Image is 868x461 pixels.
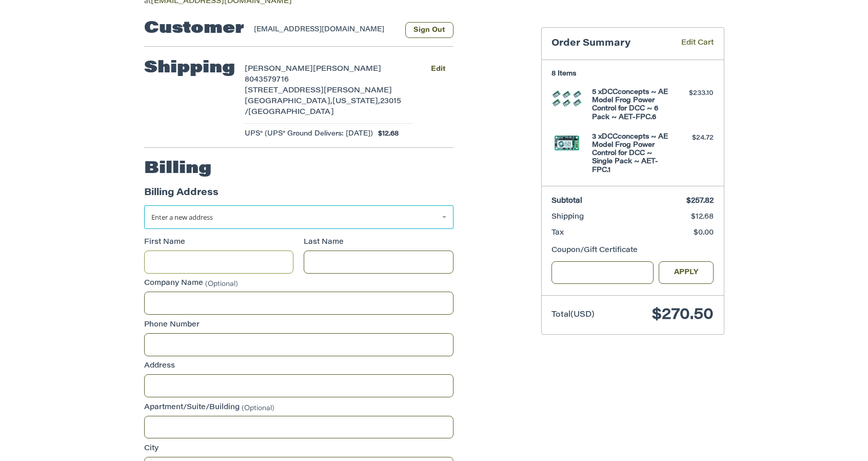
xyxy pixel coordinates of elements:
button: Sign Out [405,22,453,38]
label: Apartment/Suite/Building [144,402,453,413]
span: [US_STATE], [332,98,380,105]
span: $12.68 [691,214,714,221]
button: Apply [659,261,714,284]
h3: 8 Items [551,70,714,78]
label: First Name [144,237,294,248]
span: $12.68 [373,129,399,139]
span: Shipping [551,214,584,221]
span: 8043579716 [245,76,289,84]
span: Enter a new address [151,213,213,222]
div: $233.10 [673,88,714,99]
span: $0.00 [694,229,714,237]
label: Phone Number [144,320,453,331]
h4: 3 x DCCconcepts ~ AE Model Frog Power Control for DCC ~ Single Pack ~ AET-FPC.1 [592,133,670,175]
span: [PERSON_NAME] [245,66,313,73]
span: [GEOGRAPHIC_DATA] [248,109,334,116]
small: (Optional) [205,281,238,287]
a: Enter or select a different address [144,205,453,229]
span: Total (USD) [551,311,595,319]
span: Subtotal [551,198,582,205]
label: Address [144,361,453,372]
h4: 5 x DCCconcepts ~ AE Model Frog Power Control for DCC ~ 6 Pack ~ AET-FPC.6 [592,88,670,122]
span: [GEOGRAPHIC_DATA], [245,98,332,105]
span: Tax [551,229,564,237]
h2: Billing [144,159,211,179]
div: [EMAIL_ADDRESS][DOMAIN_NAME] [254,25,395,38]
input: Gift Certificate or Coupon Code [551,261,654,284]
legend: Billing Address [144,186,219,205]
small: (Optional) [242,405,274,411]
span: [PERSON_NAME] [313,66,381,73]
label: City [144,444,453,454]
h2: Customer [144,18,244,39]
label: Last Name [304,237,453,248]
div: Coupon/Gift Certificate [551,245,714,256]
span: UPS® (UPS® Ground Delivers: [DATE]) [245,129,373,139]
span: $257.82 [686,198,714,205]
div: $24.72 [673,133,714,143]
span: $270.50 [652,308,714,323]
a: Edit Cart [666,38,714,50]
h3: Order Summary [551,38,666,50]
h2: Shipping [144,58,235,79]
label: Company Name [144,278,453,289]
span: [STREET_ADDRESS][PERSON_NAME] [245,87,392,94]
button: Edit [423,62,453,76]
